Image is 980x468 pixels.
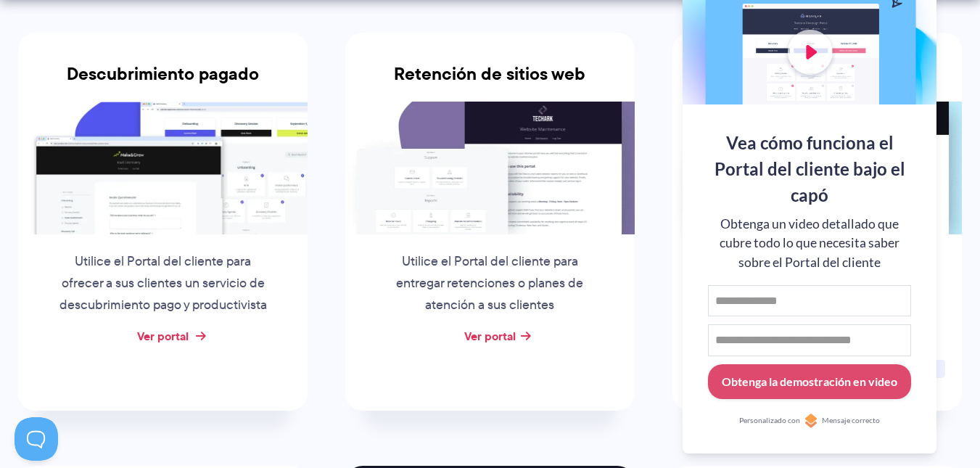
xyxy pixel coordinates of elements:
font: Retención de sitios web [394,60,585,87]
font: Personalizado con [739,416,800,424]
iframe: Activar/desactivar soporte al cliente [15,417,58,461]
font: Obtenga la demostración en video [722,374,897,388]
font: Mensaje correcto [822,416,880,424]
img: Personalizado con RightMessage [804,414,818,428]
font: Utilice el Portal del cliente para ofrecer a sus clientes un servicio de descubrimiento pago y pr... [59,252,267,314]
font: Obtenga un video detallado que cubre todo lo que necesita saber sobre el Portal del cliente [720,216,899,270]
button: Obtenga la demostración en video [708,364,911,400]
font: Descubrimiento pagado [67,60,259,87]
a: Ver portal [137,327,189,345]
a: Personalizado conMensaje correcto [708,414,911,428]
font: Utilice el Portal del cliente para entregar retenciones o planes de atención a sus clientes [396,252,583,314]
font: Vea cómo funciona el Portal del cliente bajo el capó [715,132,905,205]
a: Ver portal [464,327,516,345]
